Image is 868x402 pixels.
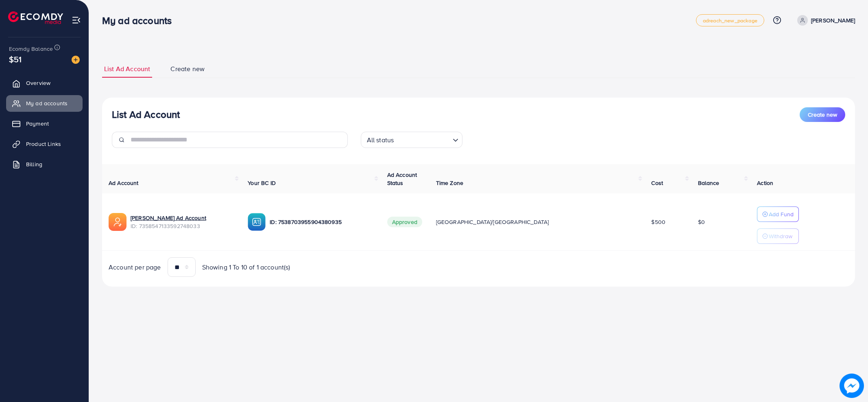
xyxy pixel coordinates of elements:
span: Create new [170,64,205,74]
span: adreach_new_package [703,18,757,23]
a: [PERSON_NAME] [794,15,855,26]
span: All status [365,134,396,146]
a: My ad accounts [6,95,83,111]
span: Ad Account [109,179,139,187]
span: $0 [698,218,705,226]
h3: List Ad Account [112,109,180,120]
img: logo [8,11,63,24]
button: Create new [800,107,845,122]
img: ic-ba-acc.ded83a64.svg [248,213,266,231]
span: Create new [808,111,837,119]
p: Withdraw [769,231,792,241]
span: Payment [26,120,49,128]
span: $500 [651,218,665,226]
span: Ad Account Status [387,171,417,187]
button: Add Fund [757,206,799,222]
span: List Ad Account [104,64,150,74]
span: Overview [26,79,50,87]
img: image [842,376,862,396]
span: Showing 1 To 10 of 1 account(s) [202,263,290,272]
p: [PERSON_NAME] [811,15,855,25]
p: Add Fund [769,209,794,219]
a: Billing [6,156,83,172]
p: ID: 7538703955904380935 [270,217,374,227]
a: adreach_new_package [696,14,764,26]
span: Cost [651,179,663,187]
span: Account per page [109,263,161,272]
span: Billing [26,160,42,168]
a: Product Links [6,136,83,152]
input: Search for option [396,133,449,146]
span: Time Zone [436,179,463,187]
span: My ad accounts [26,99,68,107]
span: Approved [387,217,422,227]
span: [GEOGRAPHIC_DATA]/[GEOGRAPHIC_DATA] [436,218,549,226]
img: ic-ads-acc.e4c84228.svg [109,213,126,231]
img: menu [72,15,81,25]
span: Ecomdy Balance [9,45,53,53]
span: Your BC ID [248,179,276,187]
div: <span class='underline'>SAADULLAH KHAN Ad Account </span></br>7358547133592748033 [131,214,235,230]
span: $51 [9,53,22,65]
a: Overview [6,75,83,91]
button: Withdraw [757,228,799,244]
span: ID: 7358547133592748033 [131,222,235,230]
a: [PERSON_NAME] Ad Account [131,214,235,222]
div: Search for option [361,132,462,148]
span: Action [757,179,773,187]
span: Product Links [26,140,61,148]
img: image [72,56,80,64]
a: Payment [6,115,83,132]
span: Balance [698,179,720,187]
h3: My ad accounts [102,15,178,26]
